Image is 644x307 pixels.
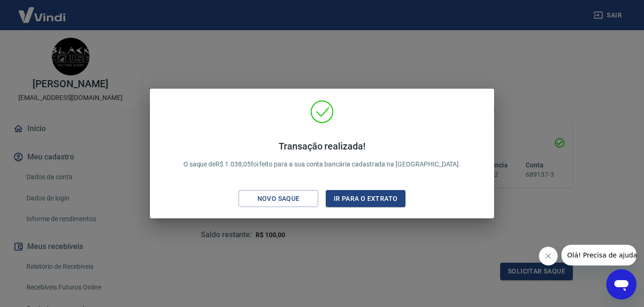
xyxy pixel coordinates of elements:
p: O saque de R$ 1.038,05 foi feito para a sua conta bancária cadastrada na [GEOGRAPHIC_DATA]. [183,141,461,169]
button: Ir para o extrato [326,190,405,207]
iframe: Botão para abrir a janela de mensagens [606,269,636,299]
span: Olá! Precisa de ajuda? [6,7,79,14]
button: Novo saque [239,190,318,207]
h4: Transação realizada! [183,141,461,152]
iframe: Mensagem da empresa [561,245,636,266]
div: Novo saque [246,193,311,205]
iframe: Fechar mensagem [539,247,558,266]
